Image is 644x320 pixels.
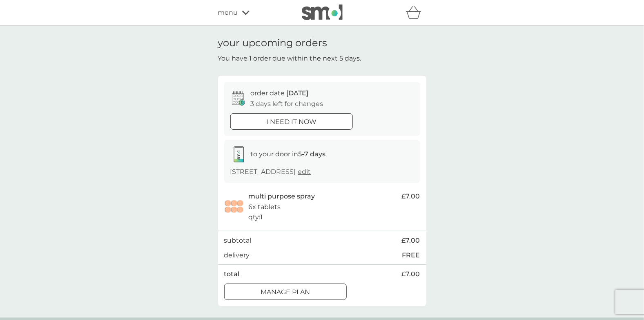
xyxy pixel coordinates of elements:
strong: 5-7 days [299,150,326,158]
p: 6x tablets [249,202,281,212]
p: You have 1 order due within the next 5 days. [218,53,361,64]
p: 3 days left for changes [251,99,323,109]
p: multi purpose spray [249,191,315,202]
p: qty : 1 [249,212,263,223]
img: smol [302,5,343,20]
p: FREE [402,250,420,261]
p: delivery [224,250,250,261]
div: basket [406,5,426,21]
span: £7.00 [402,235,420,246]
p: order date [251,88,309,99]
p: Manage plan [261,287,310,297]
p: [STREET_ADDRESS] [230,167,311,177]
p: i need it now [266,117,316,127]
p: total [224,269,240,279]
span: £7.00 [402,191,420,202]
button: i need it now [230,113,353,130]
h1: your upcoming orders [218,37,328,49]
p: subtotal [224,235,252,246]
span: menu [218,7,238,18]
button: Manage plan [224,284,347,300]
a: edit [298,168,311,176]
span: [DATE] [287,89,309,97]
span: to your door in [251,150,326,158]
span: £7.00 [402,269,420,279]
